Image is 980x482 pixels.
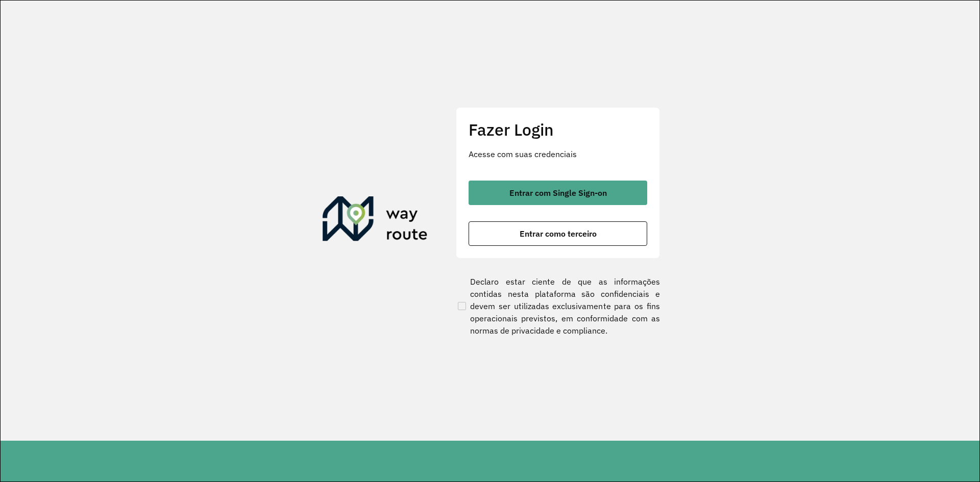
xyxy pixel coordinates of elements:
p: Acesse com suas credenciais [469,148,647,160]
h2: Fazer Login [469,120,647,139]
button: button [469,181,647,205]
button: button [469,221,647,246]
img: Roteirizador AmbevTech [323,196,428,245]
label: Declaro estar ciente de que as informações contidas nesta plataforma são confidenciais e devem se... [456,275,660,337]
span: Entrar como terceiro [520,230,597,238]
span: Entrar com Single Sign-on [509,189,607,197]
